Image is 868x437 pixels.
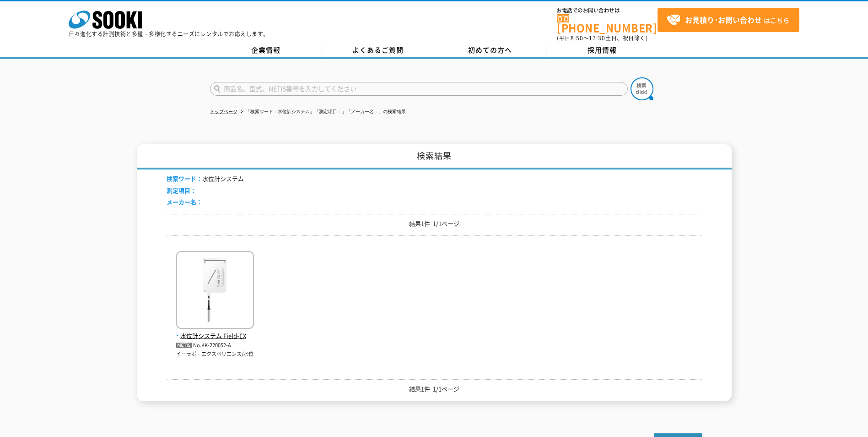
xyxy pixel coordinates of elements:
a: 採用情報 [546,44,658,57]
a: 企業情報 [210,44,322,57]
p: イーラボ・エクスペリエンス/水位 [176,350,254,358]
li: 「検索ワード：水位計システム」「測定項目：」「メーカー名：」の検索結果 [239,107,406,117]
span: 初めての方へ [468,45,512,55]
a: トップページ [210,109,237,114]
a: 初めての方へ [434,44,546,57]
span: 測定項目： [167,186,196,195]
span: 8:50 [571,34,583,42]
img: btn_search.png [631,77,653,100]
img: Field-EX [176,251,254,331]
p: 結果1件 1/1ページ [167,219,702,229]
input: 商品名、型式、NETIS番号を入力してください [210,82,628,96]
span: 水位計システム Field-EX [176,331,254,341]
span: (平日 ～ 土日、祝日除く) [557,34,647,42]
span: 検索ワード： [167,174,202,183]
p: 結果1件 1/1ページ [167,384,702,394]
a: 水位計システム Field-EX [176,322,254,341]
a: お見積り･お問い合わせはこちら [658,8,799,32]
span: 17:30 [589,34,605,42]
li: 水位計システム [167,174,244,184]
span: はこちら [667,13,789,27]
p: 日々進化する計測技術と多種・多様化するニーズにレンタルでお応えします。 [69,31,269,37]
span: メーカー名： [167,197,202,206]
a: よくあるご質問 [322,44,434,57]
p: No.KK-220052-A [176,341,254,350]
span: お電話でのお問い合わせは [557,8,658,13]
h1: 検索結果 [137,144,732,169]
strong: お見積り･お問い合わせ [685,14,762,25]
a: [PHONE_NUMBER] [557,14,658,33]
